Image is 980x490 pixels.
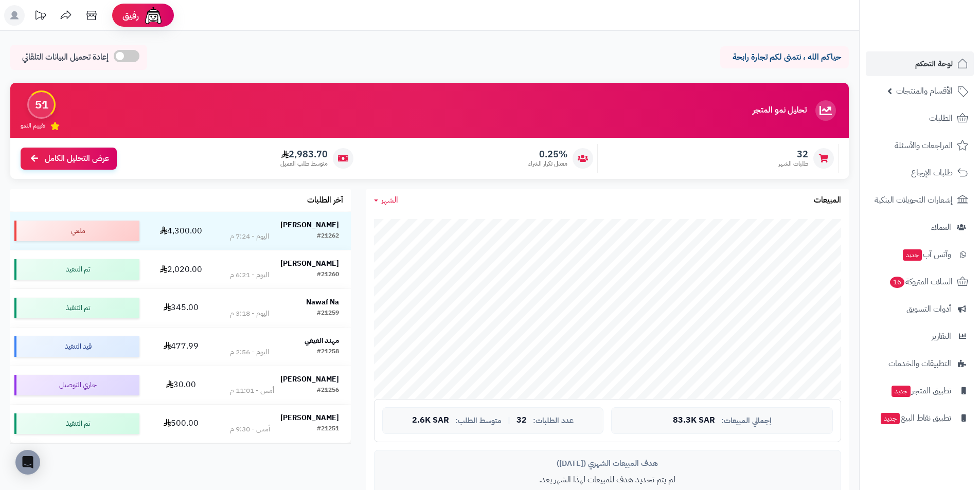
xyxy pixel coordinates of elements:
td: 345.00 [144,289,218,327]
a: عرض التحليل الكامل [21,148,117,170]
strong: [PERSON_NAME] [280,412,339,423]
div: اليوم - 6:21 م [230,270,269,280]
span: رفيق [122,9,139,22]
div: #21251 [317,424,339,434]
span: وآتس آب [902,247,951,262]
span: عرض التحليل الكامل [45,153,109,165]
span: تطبيق المتجر [890,384,951,398]
span: 2.6K SAR [412,416,449,425]
span: التقارير [932,329,951,343]
span: معدل تكرار الشراء [528,159,567,168]
span: الأقسام والمنتجات [896,84,953,98]
span: الطلبات [929,111,953,125]
div: جاري التوصيل [14,375,139,395]
td: 4,300.00 [144,212,218,250]
div: تم التنفيذ [14,413,139,434]
span: جديد [892,386,911,397]
a: التقارير [866,324,974,349]
img: ai-face.png [143,5,164,26]
strong: [PERSON_NAME] [280,374,339,385]
span: إعادة تحميل البيانات التلقائي [22,51,109,63]
strong: Nawaf Na [306,297,339,307]
span: 16 [889,276,905,288]
span: التطبيقات والخدمات [888,356,951,371]
div: هدف المبيعات الشهري ([DATE]) [382,458,833,469]
h3: تحليل نمو المتجر [753,106,807,115]
span: متوسط الطلب: [455,416,502,425]
span: 2,983.70 [280,149,328,160]
div: #21259 [317,308,339,319]
div: Open Intercom Messenger [15,450,40,475]
strong: مهند الفيفي [305,335,339,346]
span: السلات المتروكة [889,275,953,289]
p: حياكم الله ، نتمنى لكم تجارة رابحة [728,51,841,63]
span: إشعارات التحويلات البنكية [875,193,953,207]
span: 83.3K SAR [673,416,715,425]
span: إجمالي المبيعات: [721,416,772,425]
strong: [PERSON_NAME] [280,220,339,230]
span: 32 [516,416,527,425]
strong: [PERSON_NAME] [280,258,339,269]
span: جديد [881,413,900,424]
a: لوحة التحكم [866,51,974,76]
a: السلات المتروكة16 [866,269,974,294]
h3: آخر الطلبات [307,196,343,205]
p: لم يتم تحديد هدف للمبيعات لهذا الشهر بعد. [382,474,833,486]
span: طلبات الشهر [778,159,808,168]
h3: المبيعات [814,196,841,205]
div: اليوم - 7:24 م [230,231,269,242]
div: اليوم - 3:18 م [230,308,269,319]
a: تحديثات المنصة [27,5,53,28]
div: #21262 [317,231,339,242]
div: #21260 [317,270,339,280]
div: #21258 [317,347,339,357]
span: أدوات التسويق [906,302,951,316]
a: وآتس آبجديد [866,242,974,267]
span: متوسط طلب العميل [280,159,328,168]
div: تم التنفيذ [14,259,139,280]
div: اليوم - 2:56 م [230,347,269,357]
span: تقييم النمو [21,121,45,130]
a: الطلبات [866,106,974,131]
a: الشهر [374,194,398,206]
a: إشعارات التحويلات البنكية [866,188,974,212]
div: أمس - 11:01 م [230,386,274,396]
span: لوحة التحكم [915,57,953,71]
span: عدد الطلبات: [533,416,574,425]
a: العملاء [866,215,974,240]
div: ملغي [14,221,139,241]
img: logo-2.png [910,15,970,37]
span: المراجعات والأسئلة [895,138,953,153]
a: طلبات الإرجاع [866,160,974,185]
a: المراجعات والأسئلة [866,133,974,158]
a: أدوات التسويق [866,297,974,321]
span: تطبيق نقاط البيع [880,411,951,425]
span: العملاء [931,220,951,234]
td: 30.00 [144,366,218,404]
a: التطبيقات والخدمات [866,351,974,376]
span: جديد [903,249,922,261]
td: 500.00 [144,405,218,443]
td: 477.99 [144,328,218,366]
span: 32 [778,149,808,160]
span: 0.25% [528,149,567,160]
span: | [508,416,510,424]
a: تطبيق المتجرجديد [866,378,974,403]
a: تطبيق نقاط البيعجديد [866,406,974,430]
div: تم التنفيذ [14,298,139,318]
td: 2,020.00 [144,250,218,288]
div: #21256 [317,386,339,396]
span: الشهر [381,194,398,206]
span: طلبات الإرجاع [911,166,953,180]
div: أمس - 9:30 م [230,424,270,434]
div: قيد التنفيذ [14,336,139,357]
